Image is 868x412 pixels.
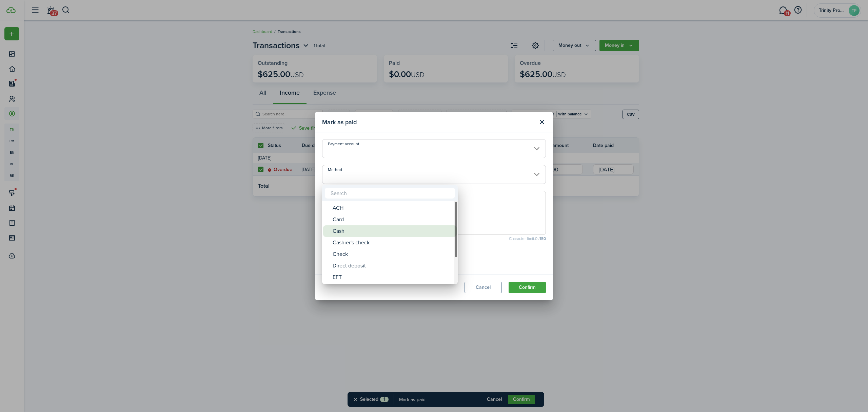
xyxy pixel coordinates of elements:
[333,237,453,248] div: Cashier's check
[322,201,458,284] mbsc-wheel: Method
[333,225,453,237] div: Cash
[333,202,453,214] div: ACH
[333,248,453,260] div: Check
[325,188,455,199] input: Search
[333,271,453,283] div: EFT
[333,260,453,271] div: Direct deposit
[333,214,453,225] div: Card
